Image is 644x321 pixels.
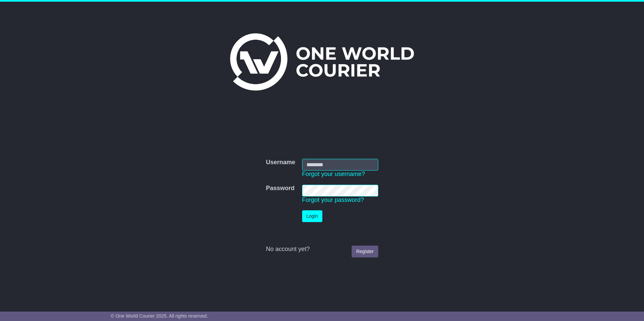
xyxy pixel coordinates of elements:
label: Username [266,159,295,166]
label: Password [266,185,294,192]
img: One World [230,33,414,91]
span: © One World Courier 2025. All rights reserved. [111,313,208,319]
a: Register [352,246,378,257]
a: Forgot your username? [302,171,365,177]
button: Login [302,210,322,222]
a: Forgot your password? [302,197,364,203]
div: No account yet? [266,246,378,253]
